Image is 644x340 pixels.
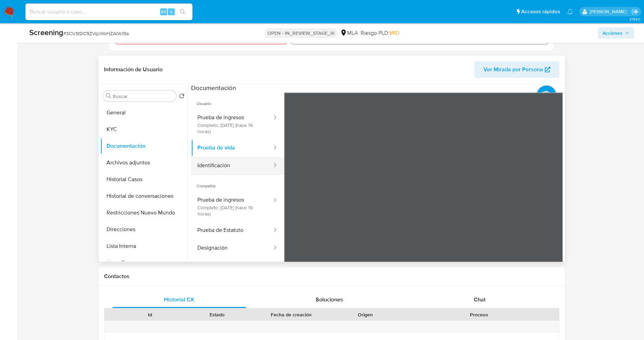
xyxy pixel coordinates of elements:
[100,154,187,171] button: Archivos adjuntos
[390,29,399,37] span: MID
[256,311,327,318] div: Fecha de creación
[361,29,399,37] span: Riesgo PLD:
[100,138,187,154] button: Documentación
[63,30,129,37] span: # 3ClcStDC9ZVqcWoHZAWcIISs
[161,8,166,15] span: Alt
[100,121,187,138] button: KYC
[316,296,343,303] span: Soluciones
[265,28,337,38] p: OPEN - IN_REVIEW_STAGE_III
[598,27,634,39] button: Acciones
[603,27,622,39] span: Acciones
[179,93,184,101] button: Volver al orden por defecto
[104,273,559,280] h1: Contactos
[484,61,543,78] span: Ver Mirada por Persona
[337,311,394,318] div: Origen
[188,311,245,318] div: Estado
[474,61,559,78] button: Ver Mirada por Persona
[100,254,187,271] button: Listas Externas
[175,7,190,17] button: search-icon
[170,8,172,15] span: s
[25,7,193,16] input: Buscar usuario o caso...
[567,9,573,15] a: Notificaciones
[100,188,187,204] button: Historial de conversaciones
[100,171,187,188] button: Historial Casos
[164,296,194,303] span: Historial CX
[631,8,639,15] a: Salir
[100,204,187,221] button: Restricciones Nuevo Mundo
[340,29,358,37] div: MLA
[403,311,554,318] div: Proceso
[590,8,629,15] p: leandro.caroprese@mercadolibre.com
[113,93,173,99] input: Buscar
[100,238,187,254] button: Lista Interna
[121,311,179,318] div: Id
[29,27,63,38] b: Screening
[629,16,641,22] span: 3.158.0
[474,296,486,303] span: Chat
[521,8,560,15] span: Accesos rápidos
[100,221,187,238] button: Direcciones
[104,66,163,73] h1: Información de Usuario
[106,93,111,99] button: Buscar
[100,104,187,121] button: General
